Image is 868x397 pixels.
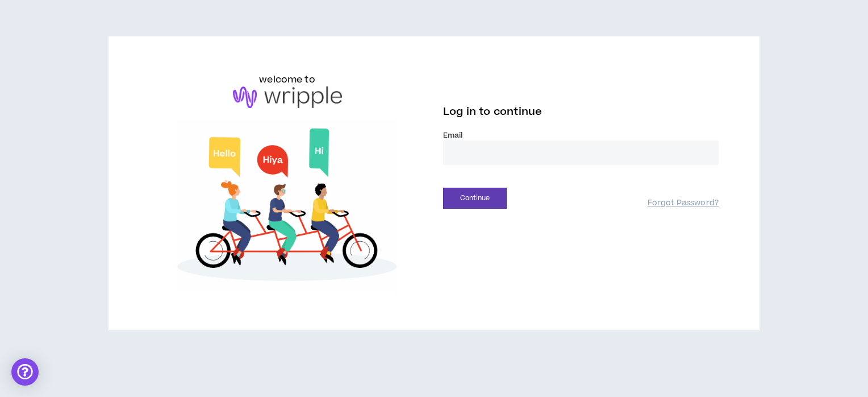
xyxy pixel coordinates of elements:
img: Welcome to Wripple [149,119,425,295]
a: Forgot Password? [648,198,719,209]
img: logo-brand.png [233,86,342,108]
span: Log in to continue [443,105,542,119]
label: Email [443,130,719,140]
button: Continue [443,188,507,209]
div: Open Intercom Messenger [11,358,39,386]
h6: welcome to [259,73,315,86]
